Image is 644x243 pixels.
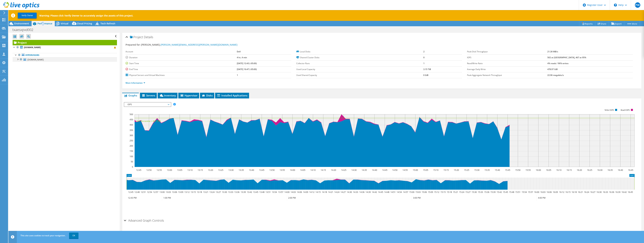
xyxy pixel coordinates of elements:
label: IOPS [467,56,547,59]
text: 15:30 [471,191,477,194]
text: 14:45 [382,169,387,171]
text: 14:30 [347,191,352,194]
text: 13:27 [215,191,221,194]
text: 15:50 [515,169,520,171]
span: [PERSON_NAME], [141,43,237,46]
text: 14:20 [331,169,336,171]
text: 13:51 [265,191,271,194]
text: 13:00 [167,169,172,171]
text: 14:57 [403,191,408,194]
text: 16:27 [590,191,595,194]
text: 14:05 [300,169,305,171]
text: 13:06 [172,191,177,194]
text: 12:57 [153,191,158,194]
text: 13:09 [178,191,183,194]
text: 13:30 [228,169,233,171]
text: 14:12 [309,191,314,194]
text: 15:40 [495,169,500,171]
text: 12:51 [140,191,146,194]
a: [DOMAIN_NAME] [13,45,117,50]
label: Prepared for: [126,43,140,46]
text: 100 [130,155,133,158]
label: Used Shared Capacity [296,74,423,77]
label: Physical Servers and Virtual Machines [126,74,237,77]
text: 15:00 [413,169,418,171]
text: 400 [130,123,133,126]
a: More Information [126,81,145,84]
text: 16:45 [628,169,633,171]
text: 13:03 [166,191,171,194]
text: 15:42 [496,191,502,194]
text: 16:05 [546,169,551,171]
text: 14:06 [297,191,302,194]
label: Duration [126,56,237,59]
text: 15:27 [465,191,470,194]
text: 13:39 [240,191,246,194]
b: 1 [237,74,238,77]
text: 16:18 [571,191,577,194]
text: 16:15 [565,191,570,194]
text: 15:05 [423,169,428,171]
text: 15:55 [525,169,531,171]
text: 14:54 [396,191,402,194]
text: 14:39 [365,191,371,194]
b: 21.30 MB/s [547,50,558,53]
text: 16:45 [628,191,633,194]
b: 478.97 GiB [547,68,558,71]
text: 16:40 [618,169,623,171]
text: 15:57 [528,191,533,194]
text: 14:42 [372,191,377,194]
span: Cloud Pricing [77,22,92,25]
span: Tech Refresh [100,22,115,25]
text: 15:25 [464,169,469,171]
text: 14:35 [361,169,367,171]
text: 13:20 [208,169,213,171]
text: Read IOPS [621,109,630,111]
text: 300 [130,134,133,137]
text: 14:24 [334,191,339,194]
text: 450 [130,118,133,121]
span: Details [144,35,153,39]
text: 14:30 [351,169,356,171]
b: 4% reads / 96% writes [547,62,569,65]
label: Start Time [126,62,237,65]
text: 15:54 [521,191,527,194]
text: 15:20 [454,169,459,171]
text: 95th Percentile = 467 IOPS [136,120,161,123]
b: 3.15 TiB [423,68,431,71]
text: 13:00 [159,191,165,194]
text: 13:18 [197,191,202,194]
text: 16:00 [534,191,539,194]
text: 14:51 [390,191,395,194]
label: Peak Disk Throughput [467,50,547,53]
text: 15:33 [478,191,483,194]
b: Dell [237,50,240,53]
text: 13:50 [269,169,274,171]
span: Performance [37,22,52,25]
text: 13:15 [190,191,196,194]
text: 15:24 [459,191,464,194]
a: More [624,21,640,26]
text: 13:45 [259,169,264,171]
span: Environment [14,22,29,25]
span: IOPS [126,102,169,107]
text: 13:36 [234,191,239,194]
text: 16:06 [546,191,552,194]
a: Export [609,21,624,26]
p: Warning: Please click Verify Owner to accurately assign the assets of this project. [39,14,133,17]
text: 15:36 [484,191,489,194]
text: 14:55 [402,169,408,171]
text: 14:36 [359,191,364,194]
text: 16:30 [597,169,602,171]
text: 13:55 [279,169,285,171]
text: 13:48 [259,191,264,194]
text: 14:50 [392,169,397,171]
text: 14:10 [310,169,315,171]
text: 15:00 [409,191,414,194]
a: Hypervisors [13,53,117,57]
text: 13:30 [222,191,227,194]
span: This site uses cookies to track your navigation. [21,234,66,237]
text: 16:24 [584,191,589,194]
text: 15:12 [434,191,439,194]
a: OK [69,233,78,239]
